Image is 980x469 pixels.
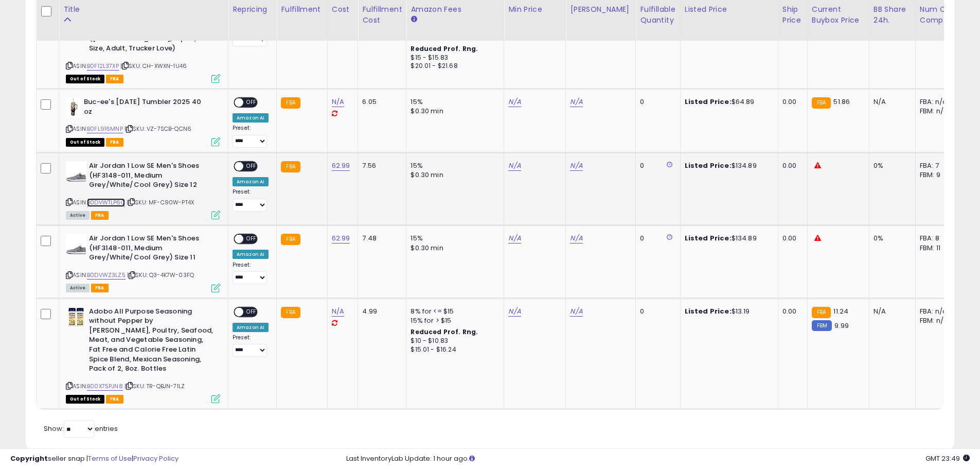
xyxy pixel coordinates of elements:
[87,382,123,391] a: B00X75PJN8
[233,4,272,15] div: Repricing
[640,4,675,26] div: Fulfillable Quantity
[66,234,86,254] img: 31dXL9sjyVL._SL40_.jpg
[920,170,954,180] div: FBM: 9
[362,307,398,316] div: 4.99
[233,125,269,148] div: Preset:
[685,233,732,243] b: Listed Price:
[106,395,123,404] span: FBA
[411,337,496,345] div: $10 - $10.83
[833,97,850,107] span: 51.86
[66,161,220,218] div: ASIN:
[812,307,831,318] small: FBA
[411,97,496,107] div: 15%
[362,4,402,26] div: Fulfillment Cost
[920,4,957,26] div: Num of Comp.
[91,211,109,220] span: FBA
[411,15,417,24] small: Amazon Fees.
[411,44,478,53] b: Reduced Prof. Rng.
[281,97,300,109] small: FBA
[281,4,323,15] div: Fulfillment
[570,4,631,15] div: [PERSON_NAME]
[233,262,269,285] div: Preset:
[874,234,907,243] div: 0%
[411,62,496,71] div: $20.01 - $21.68
[685,161,770,170] div: $134.89
[120,62,187,70] span: | SKU: CH-XWXN-1U46
[920,316,954,325] div: FBM: n/a
[66,97,220,145] div: ASIN:
[640,97,672,107] div: 0
[411,327,478,336] b: Reduced Prof. Rng.
[281,307,300,318] small: FBA
[133,454,179,463] a: Privacy Policy
[411,307,496,316] div: 8% for <= $15
[332,306,344,317] a: N/A
[332,161,350,171] a: 62.99
[782,234,799,243] div: 0.00
[91,284,109,292] span: FBA
[233,334,269,357] div: Preset:
[508,233,521,244] a: N/A
[89,307,214,376] b: Adobo All Purpose Seasoning without Pepper by [PERSON_NAME], Poultry, Seafood, Meat, and Vegetabl...
[920,244,954,253] div: FBM: 11
[332,97,344,107] a: N/A
[233,188,269,212] div: Preset:
[66,234,220,291] div: ASIN:
[233,177,269,186] div: Amazon AI
[508,161,521,171] a: N/A
[508,97,521,107] a: N/A
[10,454,179,464] div: seller snap | |
[685,234,770,243] div: $134.89
[87,62,119,71] a: B0F12L37XP
[411,345,496,354] div: $15.01 - $16.24
[127,198,194,206] span: | SKU: MF-C90W-PT4X
[920,307,954,316] div: FBA: n/a
[66,395,104,404] span: All listings that are currently out of stock and unavailable for purchase on Amazon
[833,306,848,316] span: 11.24
[685,4,774,15] div: Listed Price
[834,321,849,331] span: 9.99
[411,54,496,62] div: $15 - $15.83
[570,233,582,244] a: N/A
[243,98,260,107] span: OFF
[411,234,496,243] div: 15%
[66,97,81,118] img: 317oEwZd57L._SL40_.jpg
[640,161,672,170] div: 0
[411,161,496,170] div: 15%
[233,113,269,123] div: Amazon AI
[570,97,582,107] a: N/A
[920,97,954,107] div: FBA: n/a
[332,4,354,15] div: Cost
[10,454,48,463] strong: Copyright
[44,424,118,433] span: Show: entries
[362,97,398,107] div: 6.05
[812,97,831,109] small: FBA
[411,170,496,180] div: $0.30 min
[106,75,123,83] span: FBA
[362,161,398,170] div: 7.56
[685,97,732,107] b: Listed Price:
[87,125,123,133] a: B0FL916MNP
[570,306,582,317] a: N/A
[920,234,954,243] div: FBA: 8
[243,307,260,316] span: OFF
[685,307,770,316] div: $13.19
[124,382,185,390] span: | SKU: TR-QBJN-71LZ
[124,125,191,133] span: | SKU: VZ-7SCB-QCN6
[66,161,86,182] img: 31dXL9sjyVL._SL40_.jpg
[66,307,86,327] img: 51P-yxAbjUL._SL40_.jpg
[874,307,907,316] div: N/A
[640,234,672,243] div: 0
[243,162,260,171] span: OFF
[106,138,123,147] span: FBA
[925,454,970,463] span: 2025-09-8 23:49 GMT
[812,320,832,331] small: FBM
[233,323,269,332] div: Amazon AI
[411,316,496,325] div: 15% for > $15
[87,198,125,207] a: B0DVWTLP6C
[362,234,398,243] div: 7.48
[346,454,970,464] div: Last InventoryLab Update: 1 hour ago.
[89,161,214,193] b: Air Jordan 1 Low SE Men's Shoes (HF3148-011, Medium Grey/White/Cool Grey) Size 12
[685,161,732,170] b: Listed Price:
[66,138,104,147] span: All listings that are currently out of stock and unavailable for purchase on Amazon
